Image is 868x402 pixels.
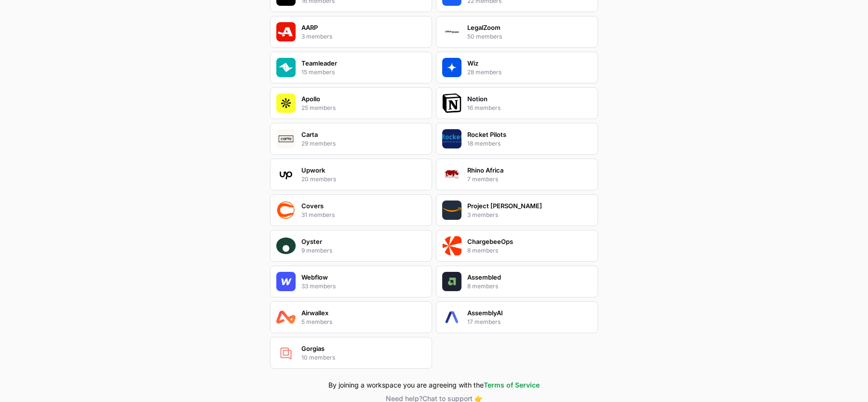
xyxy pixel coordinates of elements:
[301,318,332,326] p: 5 members
[270,87,432,119] button: Company LogoApollo25 members
[301,104,336,112] p: 25 members
[301,94,320,104] p: Apollo
[301,68,335,77] p: 15 members
[442,165,461,184] img: Company Logo
[276,201,296,220] img: Company Logo
[442,58,461,77] img: Company Logo
[442,129,461,148] img: Company Logo
[301,344,325,353] p: Gorgias
[301,139,336,148] p: 29 members
[270,337,432,369] button: Company LogoGorgias10 members
[467,175,498,184] p: 7 members
[301,211,335,219] p: 31 members
[301,237,322,246] p: Oyster
[276,58,296,77] img: Company Logo
[301,282,336,291] p: 33 members
[467,272,501,282] p: Assembled
[436,301,598,333] button: Company LogoAssemblyAI17 members
[301,175,336,184] p: 20 members
[276,343,296,362] img: Company Logo
[436,16,598,48] button: Company LogoLegalZoom50 members
[442,22,461,41] img: Company Logo
[436,123,598,155] button: Company LogoRocket Pilots18 members
[467,201,542,211] p: Project [PERSON_NAME]
[436,159,598,190] button: Company LogoRhino Africa7 members
[301,201,324,211] p: Covers
[467,104,501,112] p: 16 members
[301,130,318,139] p: Carta
[442,272,461,291] img: Company Logo
[301,246,332,255] p: 9 members
[467,139,501,148] p: 18 members
[301,353,335,362] p: 10 members
[301,165,325,175] p: Upwork
[270,266,432,297] button: Company LogoWebflow33 members
[276,165,296,184] img: Company Logo
[270,230,432,262] button: Company LogoOyster9 members
[436,194,598,226] button: Company LogoProject [PERSON_NAME]3 members
[270,16,432,48] button: Company LogoAARP3 members
[276,308,296,327] img: Company Logo
[270,380,598,390] div: By joining a workspace you are agreeing with the
[442,308,461,327] img: Company Logo
[436,52,598,83] button: Company LogoWiz28 members
[484,381,540,389] a: Terms of Service
[270,52,432,83] button: Company LogoTeamleader15 members
[301,308,328,318] p: Airwallex
[436,230,598,262] button: Company LogoChargebeeOps8 members
[467,130,506,139] p: Rocket Pilots
[467,246,498,255] p: 8 members
[276,22,296,41] img: Company Logo
[436,266,598,297] button: Company LogoAssembled8 members
[467,94,488,104] p: Notion
[467,68,502,77] p: 28 members
[467,237,513,246] p: ChargebeeOps
[442,201,461,220] img: Company Logo
[436,87,598,119] button: Company LogoNotion16 members
[270,301,432,333] button: Company LogoAirwallex5 members
[467,282,498,291] p: 8 members
[467,211,498,219] p: 3 members
[467,58,478,68] p: Wiz
[467,23,501,32] p: LegalZoom
[467,165,503,175] p: Rhino Africa
[467,308,503,318] p: AssemblyAI
[270,194,432,226] button: Company LogoCovers31 members
[276,94,296,113] img: Company Logo
[276,272,296,291] img: Company Logo
[270,159,432,190] button: Company LogoUpwork20 members
[301,23,318,32] p: AARP
[442,94,461,113] img: Company Logo
[276,129,296,148] img: Company Logo
[301,58,337,68] p: Teamleader
[301,32,332,41] p: 3 members
[270,123,432,155] button: Company LogoCarta29 members
[442,236,461,255] img: Company Logo
[467,318,501,326] p: 17 members
[467,32,502,41] p: 50 members
[276,236,296,255] img: Company Logo
[301,272,328,282] p: Webflow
